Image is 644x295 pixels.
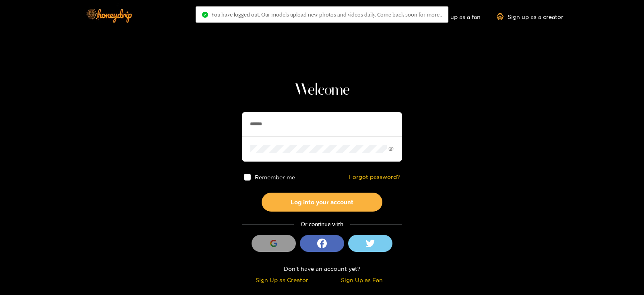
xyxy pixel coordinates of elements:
a: Sign up as a fan [425,13,481,20]
a: Sign up as a creator [497,13,563,20]
h1: Welcome [242,81,402,100]
a: Forgot password? [349,174,400,181]
button: Log into your account [262,193,382,212]
span: check-circle [202,12,208,18]
span: eye-invisible [388,146,394,152]
div: Sign Up as Creator [244,275,320,285]
span: Remember me [255,174,295,180]
div: Don't have an account yet? [242,264,402,273]
span: You have logged out. Our models upload new photos and videos daily. Come back soon for more.. [211,11,442,18]
div: Sign Up as Fan [324,275,400,285]
div: Or continue with [242,220,402,229]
